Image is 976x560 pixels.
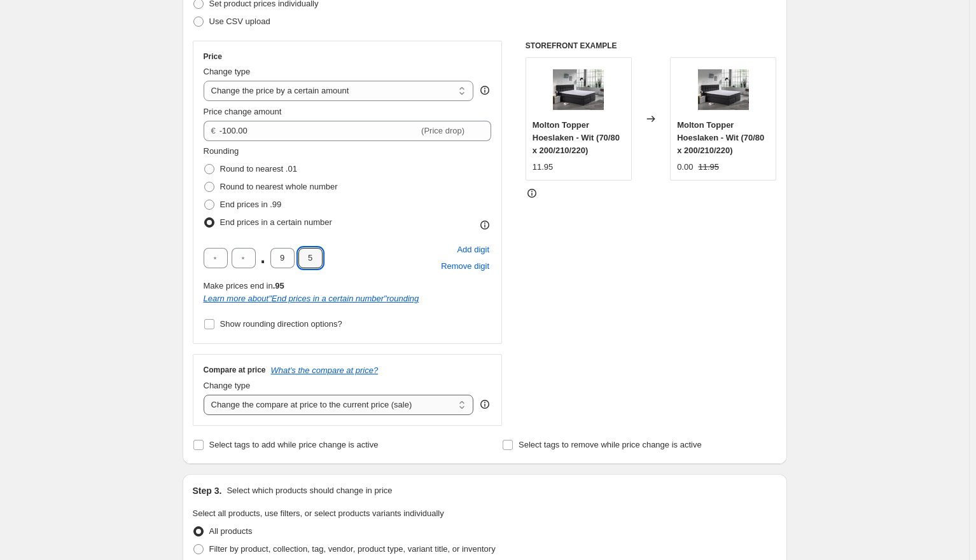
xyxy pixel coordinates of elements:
span: Molton Topper Hoeslaken - Wit (70/80 x 200/210/220) [677,120,764,155]
span: (Price drop) [421,126,464,135]
span: Show rounding direction options? [220,319,342,329]
input: -10.00 [220,121,419,141]
span: Rounding [204,146,239,156]
span: Change type [204,381,251,390]
h3: Price [204,51,222,62]
strike: 11.95 [698,161,719,174]
span: Add digit [457,243,489,256]
div: 11.95 [533,161,554,174]
span: Select all products, use filters, or select products variants individually [193,509,444,518]
span: End prices in a certain number [220,217,332,227]
span: Price change amount [204,107,282,116]
span: . [260,248,267,268]
button: Add placeholder [455,242,491,258]
input: ﹡ [298,248,323,268]
input: ﹡ [270,248,295,268]
span: Select tags to add while price change is active [209,440,379,449]
span: € [211,126,216,135]
b: .95 [273,281,284,290]
span: Remove digit [441,260,489,273]
i: Learn more about " End prices in a certain number " rounding [204,294,419,303]
img: 8718924902271_80x.jpg [698,64,749,115]
span: Round to nearest .01 [220,164,297,174]
div: 0.00 [677,161,693,174]
input: ﹡ [204,248,228,268]
p: Select which products should change in price [227,484,392,497]
span: Change type [204,67,251,76]
span: Use CSV upload [209,17,270,26]
img: 8718924902271_80x.jpg [553,64,604,115]
button: What's the compare at price? [271,365,379,375]
span: Molton Topper Hoeslaken - Wit (70/80 x 200/210/220) [533,120,620,155]
span: End prices in .99 [220,200,282,209]
input: ﹡ [232,248,256,268]
h3: Compare at price [204,365,266,375]
span: Filter by product, collection, tag, vendor, product type, variant title, or inventory [209,544,496,554]
h6: STOREFRONT EXAMPLE [526,41,777,51]
span: Select tags to remove while price change is active [519,440,702,449]
div: help [478,84,491,97]
div: help [478,398,491,411]
span: Make prices end in [204,281,284,290]
a: Learn more about"End prices in a certain number"rounding [204,294,419,303]
button: Remove placeholder [439,258,491,275]
h2: Step 3. [193,484,222,497]
span: Round to nearest whole number [220,182,338,191]
span: All products [209,526,253,536]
